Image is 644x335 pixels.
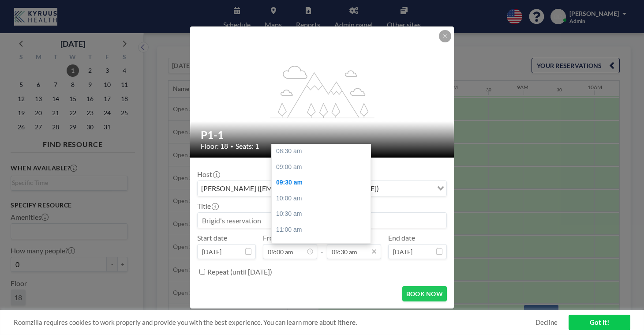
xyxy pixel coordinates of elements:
[535,318,558,327] a: Decline
[272,159,371,175] div: 09:00 am
[321,237,323,256] span: -
[207,267,272,276] label: Repeat (until [DATE])
[270,65,374,118] g: flex-grow: 1.2;
[272,206,371,222] div: 10:30 am
[236,142,259,151] span: Seats: 1
[201,142,228,151] span: Floor: 18
[230,143,233,150] span: •
[402,286,447,301] button: BOOK NOW
[272,238,371,254] div: 11:30 am
[197,170,219,179] label: Host
[197,233,227,242] label: Start date
[263,233,279,242] label: From
[272,222,371,238] div: 11:00 am
[342,318,357,326] a: here.
[201,128,444,142] h2: P1-1
[197,202,218,211] label: Title
[382,183,432,194] input: Search for option
[272,175,371,191] div: 09:30 am
[199,183,381,194] span: [PERSON_NAME] ([EMAIL_ADDRESS][DOMAIN_NAME])
[198,181,446,196] div: Search for option
[272,143,371,159] div: 08:30 am
[272,191,371,207] div: 10:00 am
[14,318,535,327] span: Roomzilla requires cookies to work properly and provide you with the best experience. You can lea...
[198,213,446,228] input: Brigid's reservation
[569,315,630,330] a: Got it!
[388,233,415,242] label: End date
